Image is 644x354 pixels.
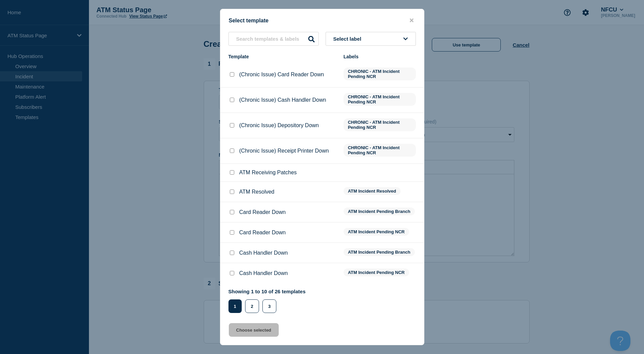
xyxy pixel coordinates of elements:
[239,270,288,276] p: Cash Handler Down
[239,250,288,256] p: Cash Handler Down
[230,149,234,153] input: (Chronic Issue) Receipt Printer Down checkbox
[326,32,416,46] button: Select label
[344,144,416,157] span: CHRONIC - ATM Incident Pending NCR
[239,170,297,176] p: ATM Receiving Patches
[230,210,234,214] input: Card Reader Down checkbox
[333,36,364,42] span: Select label
[239,72,324,78] p: (Chronic Issue) Card Reader Down
[239,122,319,129] p: (Chronic Issue) Depository Down
[228,54,337,59] div: Template
[408,17,416,24] button: close button
[344,118,416,131] span: CHRONIC - ATM Incident Pending NCR
[228,299,242,313] button: 1
[344,187,401,195] span: ATM Incident Resolved
[220,17,424,24] div: Select template
[344,67,416,80] span: CHRONIC - ATM Incident Pending NCR
[239,230,286,236] p: Card Reader Down
[344,54,416,59] div: Labels
[229,323,279,337] button: Choose selected
[344,208,415,215] span: ATM Incident Pending Branch
[230,98,234,102] input: (Chronic Issue) Cash Handler Down checkbox
[230,123,234,127] input: (Chronic Issue) Depository Down checkbox
[239,97,326,103] p: (Chronic Issue) Cash Handler Down
[230,190,234,194] input: ATM Resolved checkbox
[230,271,234,275] input: Cash Handler Down checkbox
[344,93,416,106] span: CHRONIC - ATM Incident Pending NCR
[245,299,259,313] button: 2
[230,251,234,255] input: Cash Handler Down checkbox
[344,228,409,236] span: ATM Incident Pending NCR
[262,299,276,313] button: 3
[228,289,306,294] p: Showing 1 to 10 of 26 templates
[228,32,319,46] input: Search templates & labels
[230,170,234,175] input: ATM Receiving Patches checkbox
[230,72,234,77] input: (Chronic Issue) Card Reader Down checkbox
[344,269,409,276] span: ATM Incident Pending NCR
[230,230,234,235] input: Card Reader Down checkbox
[239,189,275,195] p: ATM Resolved
[239,148,329,154] p: (Chronic Issue) Receipt Printer Down
[239,209,286,215] p: Card Reader Down
[344,248,415,256] span: ATM Incident Pending Branch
